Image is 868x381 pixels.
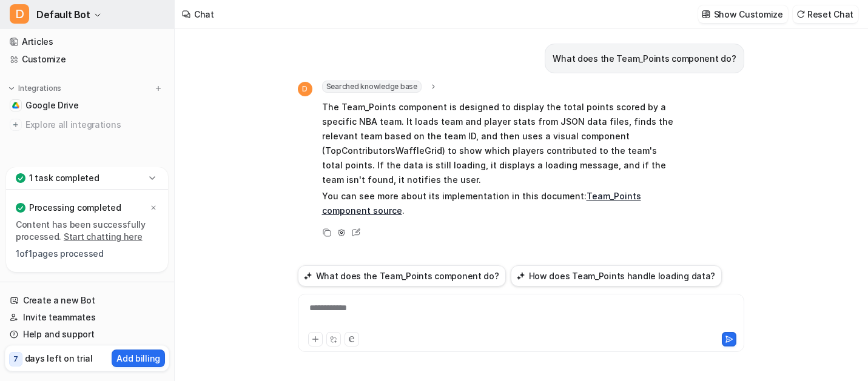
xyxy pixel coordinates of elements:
span: D [10,4,29,24]
p: 7 [13,354,18,365]
button: Integrations [5,82,65,94]
span: Default Bot [36,6,90,23]
span: Searched knowledge base [322,81,422,93]
span: Explore all integrations [25,115,164,134]
img: reset [796,10,805,19]
a: Google DriveGoogle Drive [5,97,169,114]
p: 1 task completed [29,172,99,184]
p: What does the Team_Points component do? [553,51,736,66]
button: Add billing [112,350,165,367]
img: explore all integrations [10,119,22,131]
img: expand menu [7,84,16,93]
button: How does Team_Points handle loading data? [511,265,722,287]
button: Show Customize [698,5,788,23]
p: You can see more about its implementation in this document: . [322,189,677,218]
button: What does the Team_Points component do? [298,265,506,287]
p: Integrations [18,84,61,93]
div: Chat [194,8,214,21]
p: Processing completed [29,202,121,214]
a: Explore all integrations [5,116,169,133]
p: Add billing [116,352,160,365]
p: 1 of 1 pages processed [16,248,158,260]
a: Invite teammates [5,309,169,326]
img: customize [702,10,710,19]
button: Reset Chat [793,5,858,23]
a: Customize [5,51,169,68]
a: Articles [5,33,169,50]
p: Content has been successfully processed. [16,219,158,243]
a: Help and support [5,326,169,343]
p: The Team_Points component is designed to display the total points scored by a specific NBA team. ... [322,100,677,187]
p: Show Customize [714,8,783,21]
span: D [298,82,312,96]
img: menu_add.svg [154,84,163,93]
p: days left on trial [25,352,93,365]
a: Create a new Bot [5,292,169,309]
span: Google Drive [25,99,79,111]
a: Start chatting here [64,231,143,242]
img: Google Drive [12,102,19,109]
